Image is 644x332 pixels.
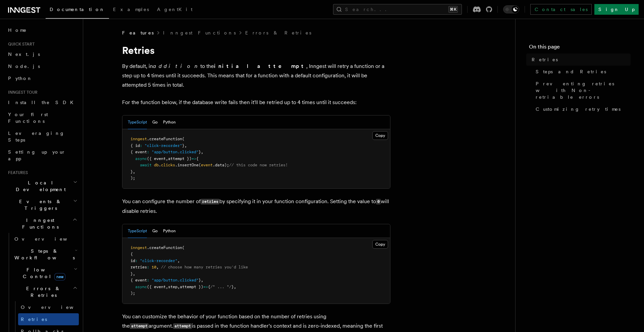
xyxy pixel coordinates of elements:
[147,284,166,289] span: ({ event
[166,156,168,161] span: ,
[5,217,72,230] span: Inngest Functions
[536,106,621,112] span: Customizing retry times
[175,163,199,167] span: .insertOne
[133,271,135,276] span: ,
[8,149,66,161] span: Setting up your app
[130,291,135,296] span: );
[147,150,149,154] span: :
[5,146,79,165] a: Setting up your app
[122,98,390,107] p: For the function below, if the database write fails then it'll be retried up to 4 times until it ...
[214,63,306,69] strong: initial attempt
[152,224,158,238] button: Go
[5,60,79,72] a: Node.js
[376,199,381,204] code: 0
[503,5,519,13] button: Toggle dark mode
[54,273,65,280] span: new
[147,265,149,269] span: :
[184,143,187,148] span: ,
[130,278,147,282] span: { event
[5,177,79,195] button: Local Development
[5,72,79,84] a: Python
[122,62,390,90] p: By default, in to the , Inngest will retry a function or a step up to 4 times until it succeeds. ...
[12,266,74,280] span: Flow Control
[5,90,38,95] span: Inngest tour
[5,48,79,60] a: Next.js
[8,76,33,81] span: Python
[196,156,199,161] span: {
[128,224,147,238] button: TypeScript
[18,301,79,313] a: Overview
[122,197,390,216] p: You can configure the number of by specifying it in your function configuration. Setting the valu...
[182,143,184,148] span: }
[192,156,196,161] span: =>
[157,7,193,12] span: AgentKit
[5,179,73,193] span: Local Development
[529,43,631,54] h4: On this page
[130,137,147,141] span: inngest
[12,264,79,282] button: Flow Controlnew
[152,278,199,282] span: "app/button.clicked"
[177,258,180,263] span: ,
[130,143,140,148] span: { id
[201,150,203,154] span: ,
[5,214,79,233] button: Inngest Functions
[128,115,147,129] button: TypeScript
[8,112,48,124] span: Your first Functions
[536,68,606,75] span: Steps and Retries
[130,252,133,256] span: {
[533,66,631,78] a: Steps and Retries
[12,285,73,299] span: Errors & Retries
[161,265,248,269] span: // choose how many retries you'd like
[147,156,166,161] span: ({ event
[163,115,176,129] button: Python
[152,115,158,129] button: Go
[203,284,208,289] span: =>
[173,323,192,329] code: attempt
[50,7,105,12] span: Documentation
[153,2,197,18] a: AgentKit
[122,44,390,56] h1: Retries
[199,278,201,282] span: }
[159,163,161,167] span: .
[594,4,639,15] a: Sign Up
[135,156,147,161] span: async
[533,78,631,103] a: Preventing retries with Non-retriable errors
[5,198,73,212] span: Events & Triggers
[21,305,90,310] span: Overview
[21,317,47,322] span: Retries
[245,29,311,36] a: Errors & Retries
[166,284,168,289] span: ,
[8,52,40,57] span: Next.js
[201,163,213,167] span: event
[168,156,192,161] span: attempt })
[140,163,152,167] span: await
[161,163,175,167] span: clicks
[182,245,184,250] span: (
[8,64,40,69] span: Node.js
[5,127,79,146] a: Leveraging Steps
[536,80,631,100] span: Preventing retries with Non-retriable errors
[8,27,27,33] span: Home
[532,56,558,63] span: Retries
[154,163,159,167] span: db
[229,163,288,167] span: // this code now retries!
[231,284,234,289] span: }
[113,7,149,12] span: Examples
[152,150,199,154] span: "app/button.clicked"
[5,170,28,175] span: Features
[208,284,210,289] span: {
[130,150,147,154] span: { event
[8,131,65,143] span: Leveraging Steps
[163,29,236,36] a: Inngest Functions
[12,248,75,261] span: Steps & Workflows
[177,284,180,289] span: ,
[168,284,177,289] span: step
[213,163,229,167] span: .data);
[130,271,133,276] span: }
[372,131,388,140] button: Copy
[130,323,149,329] code: attempt
[147,137,182,141] span: .createFunction
[201,199,219,204] code: retries
[46,2,109,19] a: Documentation
[140,143,142,148] span: :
